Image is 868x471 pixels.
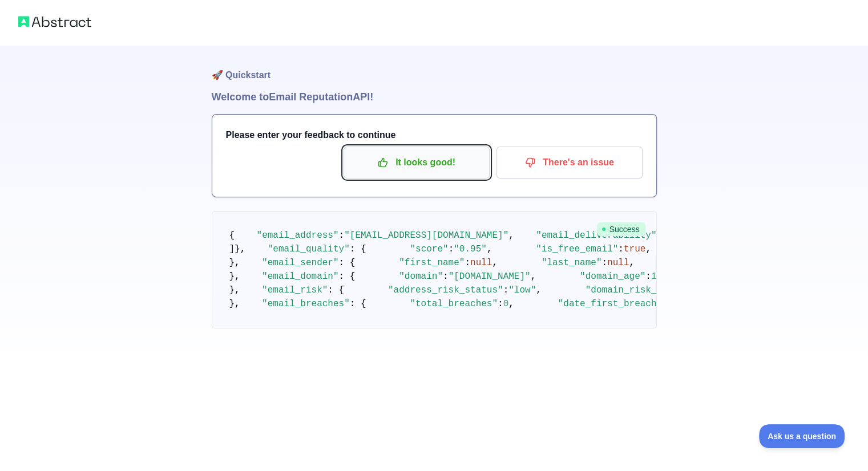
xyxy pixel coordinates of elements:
span: 11012 [651,271,679,282]
span: "first_name" [399,258,465,268]
span: 0 [503,299,509,309]
span: : [498,299,503,309]
span: "address_risk_status" [388,285,503,295]
span: "email_quality" [268,244,350,254]
span: null [470,258,492,268]
span: : [618,244,624,254]
p: It looks good! [352,153,481,172]
span: , [487,244,492,254]
p: There's an issue [505,153,634,172]
span: "[DOMAIN_NAME]" [449,271,531,282]
span: : { [350,299,366,309]
span: , [629,258,635,268]
span: "score" [410,244,448,254]
span: { [229,230,235,241]
span: : [339,230,345,241]
span: true [624,244,645,254]
span: : [601,258,607,268]
span: , [492,258,498,268]
span: , [536,285,542,295]
img: Abstract logo [18,14,91,30]
span: "domain_age" [580,271,645,282]
span: "[EMAIL_ADDRESS][DOMAIN_NAME]" [344,230,508,241]
h1: 🚀 Quickstart [212,46,657,89]
span: , [508,299,514,309]
button: It looks good! [344,147,490,178]
span: null [607,258,629,268]
span: "0.95" [454,244,487,254]
span: , [508,230,514,241]
span: "domain" [399,271,443,282]
span: : { [328,285,344,295]
span: "date_first_breached" [558,299,673,309]
span: "email_deliverability" [536,230,656,241]
span: "email_address" [257,230,339,241]
span: : [465,258,470,268]
button: There's an issue [496,147,643,178]
span: "email_risk" [262,285,328,295]
span: "low" [508,285,536,295]
h3: Please enter your feedback to continue [226,128,643,142]
span: "email_sender" [262,258,338,268]
span: : { [339,271,356,282]
h1: Welcome to Email Reputation API! [212,89,657,105]
span: "email_breaches" [262,299,350,309]
span: , [531,271,536,282]
span: Success [597,222,645,236]
span: , [645,244,651,254]
span: : { [339,258,356,268]
span: "domain_risk_status" [586,285,695,295]
span: : [503,285,509,295]
iframe: Toggle Customer Support [759,424,845,448]
span: "email_domain" [262,271,338,282]
span: "total_breaches" [410,299,498,309]
span: : { [350,244,366,254]
span: : [443,271,449,282]
span: "last_name" [542,258,602,268]
span: : [645,271,651,282]
span: : [449,244,454,254]
span: "is_free_email" [536,244,618,254]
